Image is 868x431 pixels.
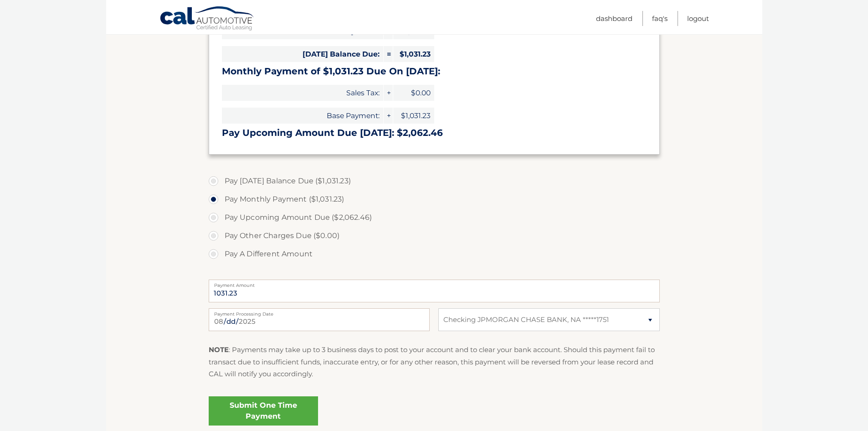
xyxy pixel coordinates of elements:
strong: NOTE [209,345,229,354]
span: + [384,108,393,124]
span: $0.00 [393,85,434,101]
span: Sales Tax: [222,85,383,101]
label: Pay [DATE] Balance Due ($1,031.23) [209,172,660,190]
span: + [384,85,393,101]
label: Pay Other Charges Due ($0.00) [209,227,660,245]
a: Submit One Time Payment [209,396,318,426]
label: Pay Monthly Payment ($1,031.23) [209,190,660,208]
input: Payment Date [209,308,430,331]
label: Pay A Different Amount [209,245,660,263]
span: $1,031.23 [393,108,434,124]
span: [DATE] Balance Due: [222,46,383,62]
label: Payment Amount [209,280,660,287]
label: Payment Processing Date [209,308,430,316]
a: Dashboard [596,11,632,26]
h3: Pay Upcoming Amount Due [DATE]: $2,062.46 [222,127,647,139]
a: Logout [687,11,709,26]
p: : Payments may take up to 3 business days to post to your account and to clear your bank account.... [209,344,660,380]
h3: Monthly Payment of $1,031.23 Due On [DATE]: [222,66,647,77]
span: Base Payment: [222,108,383,124]
span: = [384,46,393,62]
span: $1,031.23 [393,46,434,62]
input: Payment Amount [209,280,660,302]
label: Pay Upcoming Amount Due ($2,062.46) [209,208,660,227]
a: FAQ's [652,11,668,26]
a: Cal Automotive [159,6,255,32]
